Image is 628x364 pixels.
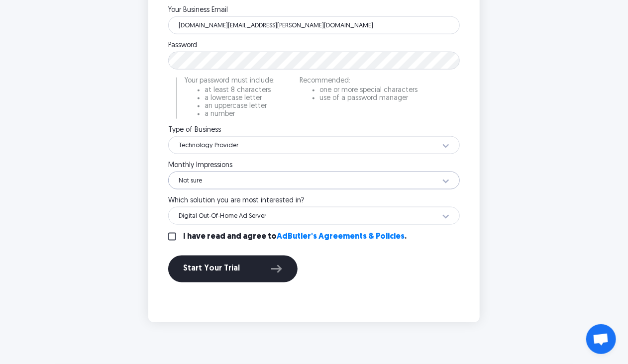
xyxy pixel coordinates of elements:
p: Your password must include: [185,78,275,85]
label: Password [168,42,460,49]
label: Which solution you are most interested in? [168,197,460,204]
li: one or more special characters [319,87,418,94]
a: AdButler's Agreements & Policies [277,233,405,241]
label: Monthly Impressions [168,162,460,169]
button: Start Your Trial [168,256,298,282]
label: Type of Business [168,127,460,134]
li: use of a password manager [319,95,418,102]
li: a number [205,111,275,118]
label: Your Business Email [168,7,460,14]
li: an uppercase letter [205,103,275,110]
p: Recommended: [300,78,418,85]
div: Open chat [586,324,616,354]
div: Start Your Trial [183,263,283,275]
li: at least 8 characters [205,87,275,94]
li: a lowercase letter [205,95,275,102]
label: I have read and agree to . [183,233,407,241]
